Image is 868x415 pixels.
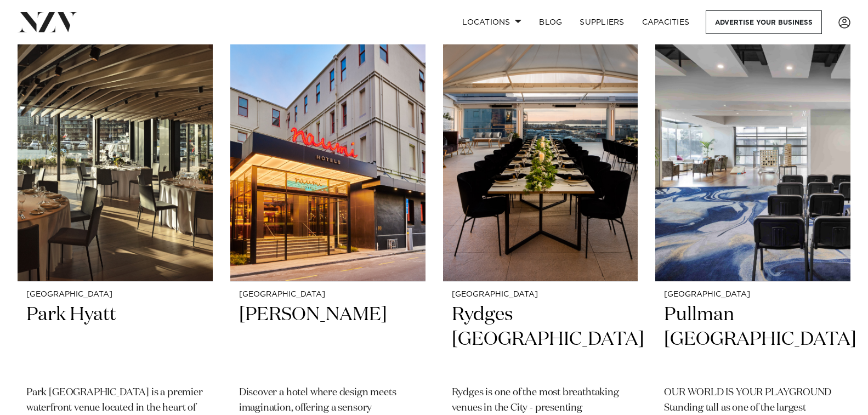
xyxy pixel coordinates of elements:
a: Advertise your business [706,10,822,34]
h2: Park Hyatt [26,303,204,377]
a: BLOG [530,10,571,34]
small: [GEOGRAPHIC_DATA] [239,291,417,299]
a: Capacities [633,10,699,34]
h2: [PERSON_NAME] [239,303,417,377]
small: [GEOGRAPHIC_DATA] [26,291,204,299]
a: Locations [453,10,530,34]
h2: Pullman [GEOGRAPHIC_DATA] [664,303,842,377]
small: [GEOGRAPHIC_DATA] [664,291,842,299]
h2: Rydges [GEOGRAPHIC_DATA] [452,303,629,377]
small: [GEOGRAPHIC_DATA] [452,291,629,299]
img: nzv-logo.png [18,12,77,32]
a: SUPPLIERS [571,10,633,34]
